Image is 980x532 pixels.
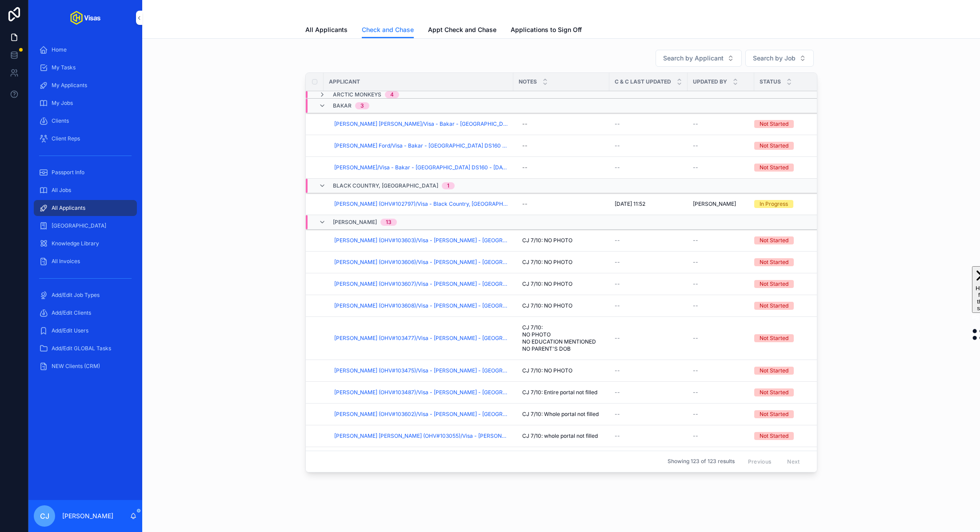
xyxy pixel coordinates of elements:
[334,367,508,374] span: [PERSON_NAME] (OHV#103475)/Visa - [PERSON_NAME] - [GEOGRAPHIC_DATA] DS160 - [DATE] (#1291)
[34,182,137,198] a: All Jobs
[34,340,137,356] a: Add/Edit GLOBAL Tasks
[760,236,788,244] div: Not Started
[522,120,528,128] div: --
[334,164,508,171] a: [PERSON_NAME]/Visa - Bakar - [GEOGRAPHIC_DATA] DS160 - [DATE] (#1338)
[522,324,600,352] span: CJ 7/10: NO PHOTO NO EDUCATION MENTIONED NO PARENT'S DOB
[34,323,137,339] a: Add/Edit Users
[522,142,528,149] div: --
[522,200,528,208] div: --
[334,302,508,309] a: [PERSON_NAME] (OHV#103608)/Visa - [PERSON_NAME] - [GEOGRAPHIC_DATA] DS160 - [DATE] (#1291)
[52,292,100,299] span: Add/Edit Job Types
[334,200,508,208] a: [PERSON_NAME] (OHV#102797)/Visa - Black Country, [GEOGRAPHIC_DATA] - [GEOGRAPHIC_DATA] P1S - [DAT...
[760,120,788,128] div: Not Started
[52,64,76,71] span: My Tasks
[333,91,381,98] span: Arctic Monkeys
[615,237,620,244] span: --
[522,432,598,440] span: CJ 7/10: whole portal not filled
[760,432,788,440] div: Not Started
[511,25,582,34] span: Applications to Sign Off
[34,60,137,76] a: My Tasks
[428,22,496,40] a: Appt Check and Chase
[52,258,80,265] span: All Invoices
[329,78,360,85] span: Applicant
[334,259,508,266] a: [PERSON_NAME] (OHV#103606)/Visa - [PERSON_NAME] - [GEOGRAPHIC_DATA] DS160 - [DATE] (#1291)
[519,78,537,85] span: Notes
[52,135,80,142] span: Client Reps
[334,432,508,440] a: [PERSON_NAME] [PERSON_NAME] (OHV#103055)/Visa - [PERSON_NAME] - [GEOGRAPHIC_DATA] DS160 - [DATE] ...
[34,164,137,180] a: Passport Info
[334,411,508,418] a: [PERSON_NAME] (OHV#103602)/Visa - [PERSON_NAME] - [GEOGRAPHIC_DATA] DS160 - [DATE] (#1291)
[447,182,449,189] div: 1
[52,187,71,194] span: All Jobs
[428,25,496,34] span: Appt Check and Chase
[522,367,572,374] span: CJ 7/10: NO PHOTO
[760,78,781,85] span: Status
[34,236,137,252] a: Knowledge Library
[362,25,414,34] span: Check and Chase
[693,142,698,149] span: --
[760,302,788,310] div: Not Started
[693,78,727,85] span: Updated By
[693,164,698,171] span: --
[333,219,377,226] span: [PERSON_NAME]
[693,120,698,128] span: --
[760,334,788,342] div: Not Started
[693,200,736,208] span: [PERSON_NAME]
[693,432,698,440] span: --
[693,259,698,266] span: --
[522,237,572,244] span: CJ 7/10: NO PHOTO
[34,358,137,374] a: NEW Clients (CRM)
[760,258,788,266] div: Not Started
[52,222,106,229] span: [GEOGRAPHIC_DATA]
[615,142,620,149] span: --
[334,389,508,396] span: [PERSON_NAME] (OHV#103487)/Visa - [PERSON_NAME] - [GEOGRAPHIC_DATA] DS160 - [DATE] (#1291)
[760,367,788,375] div: Not Started
[760,388,788,396] div: Not Started
[70,11,100,25] img: App logo
[40,511,49,521] span: CJ
[34,113,137,129] a: Clients
[693,389,698,396] span: --
[760,164,788,172] div: Not Started
[390,91,394,98] div: 4
[693,367,698,374] span: --
[333,182,438,189] span: Black Country, [GEOGRAPHIC_DATA]
[52,309,91,316] span: Add/Edit Clients
[305,25,348,34] span: All Applicants
[334,335,508,342] a: [PERSON_NAME] (OHV#103477)/Visa - [PERSON_NAME] - [GEOGRAPHIC_DATA] DS160 - [DATE] (#1291)
[34,77,137,93] a: My Applicants
[693,411,698,418] span: --
[760,280,788,288] div: Not Started
[34,218,137,234] a: [GEOGRAPHIC_DATA]
[615,280,620,288] span: --
[52,82,87,89] span: My Applicants
[615,259,620,266] span: --
[52,169,84,176] span: Passport Info
[760,142,788,150] div: Not Started
[34,42,137,58] a: Home
[522,280,572,288] span: CJ 7/10: NO PHOTO
[52,240,99,247] span: Knowledge Library
[62,512,113,520] p: [PERSON_NAME]
[333,102,352,109] span: Bakar
[693,280,698,288] span: --
[693,335,698,342] span: --
[615,411,620,418] span: --
[615,335,620,342] span: --
[693,302,698,309] span: --
[615,367,620,374] span: --
[334,142,508,149] a: [PERSON_NAME] Ford/Visa - Bakar - [GEOGRAPHIC_DATA] DS160 - [DATE] (#1338)
[34,131,137,147] a: Client Reps
[334,280,508,288] a: [PERSON_NAME] (OHV#103607)/Visa - [PERSON_NAME] - [GEOGRAPHIC_DATA] DS160 - [DATE] (#1291)
[305,22,348,40] a: All Applicants
[52,46,67,53] span: Home
[334,120,508,128] a: [PERSON_NAME] [PERSON_NAME]/Visa - Bakar - [GEOGRAPHIC_DATA] DS160 - [DATE] (#1338)
[760,200,788,208] div: In Progress
[52,117,69,124] span: Clients
[52,363,100,370] span: NEW Clients (CRM)
[34,200,137,216] a: All Applicants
